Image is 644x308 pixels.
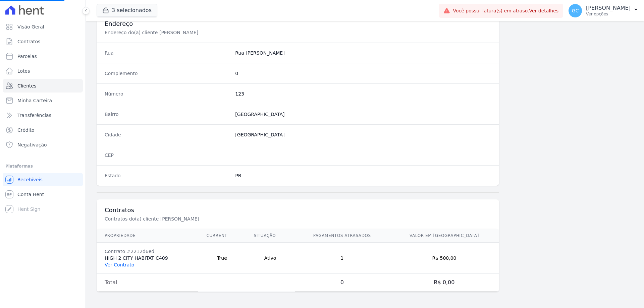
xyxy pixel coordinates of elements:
span: Transferências [17,112,51,119]
span: Negativação [17,141,47,148]
p: Ver opções [586,11,631,17]
span: Parcelas [17,53,37,60]
a: Ver detalhes [529,8,559,13]
a: Parcelas [3,50,83,63]
dt: Cidade [105,131,230,138]
button: 3 selecionados [97,4,157,17]
a: Contratos [3,35,83,48]
dd: [GEOGRAPHIC_DATA] [235,111,491,118]
span: Você possui fatura(s) em atraso. [453,7,558,14]
a: Crédito [3,123,83,137]
a: Recebíveis [3,173,83,186]
span: Contratos [17,38,40,45]
td: 0 [295,274,389,292]
a: Transferências [3,109,83,122]
td: 1 [295,243,389,274]
a: Minha Carteira [3,94,83,107]
p: [PERSON_NAME] [586,5,631,11]
a: Lotes [3,64,83,78]
dt: Complemento [105,70,230,77]
th: Valor em [GEOGRAPHIC_DATA] [389,229,499,243]
a: Clientes [3,79,83,93]
dt: Número [105,90,230,97]
th: Propriedade [97,229,198,243]
div: Contrato #2212d6ed [105,248,190,255]
a: Negativação [3,138,83,151]
dd: 0 [235,70,491,77]
th: Pagamentos Atrasados [295,229,389,243]
span: GC [572,8,579,13]
span: Crédito [17,127,35,133]
p: Endereço do(a) cliente [PERSON_NAME] [105,29,330,36]
span: Visão Geral [17,23,44,30]
td: R$ 500,00 [389,243,499,274]
dd: [GEOGRAPHIC_DATA] [235,131,491,138]
dt: Estado [105,172,230,179]
p: Contratos do(a) cliente [PERSON_NAME] [105,215,330,222]
td: Total [97,274,198,292]
td: R$ 0,00 [389,274,499,292]
button: GC [PERSON_NAME] Ver opções [563,1,644,20]
td: Ativo [246,243,294,274]
th: Current [198,229,246,243]
span: Lotes [17,68,30,74]
dt: CEP [105,152,230,159]
th: Situação [246,229,294,243]
div: Plataformas [5,162,80,170]
td: HIGH 2 CITY HABITAT C409 [97,243,198,274]
dd: PR [235,172,491,179]
h3: Contratos [105,206,491,214]
dt: Rua [105,50,230,56]
span: Recebíveis [17,176,43,183]
td: True [198,243,246,274]
dd: 123 [235,90,491,97]
dt: Bairro [105,111,230,118]
a: Conta Hent [3,188,83,201]
dd: Rua [PERSON_NAME] [235,50,491,56]
span: Clientes [17,82,36,89]
a: Ver Contrato [105,262,134,267]
a: Visão Geral [3,20,83,34]
span: Conta Hent [17,191,44,198]
span: Minha Carteira [17,97,52,104]
h3: Endereço [105,20,491,28]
